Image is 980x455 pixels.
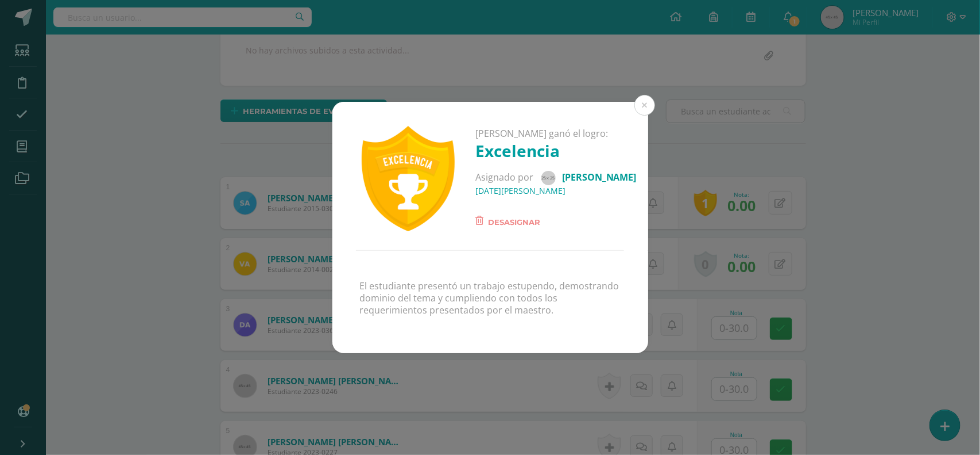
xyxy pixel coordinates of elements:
[562,170,637,183] span: [PERSON_NAME]
[541,171,556,185] img: 25x25
[475,185,637,196] h4: [DATE][PERSON_NAME]
[475,171,637,185] p: Asignado por
[475,128,637,140] p: [PERSON_NAME] ganó el logro:
[488,215,540,229] span: Desasignar
[475,140,637,162] h1: Excelencia
[360,280,621,316] p: El estudiante presentó un trabajo estupendo, demostrando dominio del tema y cumpliendo con todos ...
[475,215,540,230] button: Desasignar
[634,95,655,116] button: Close (Esc)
